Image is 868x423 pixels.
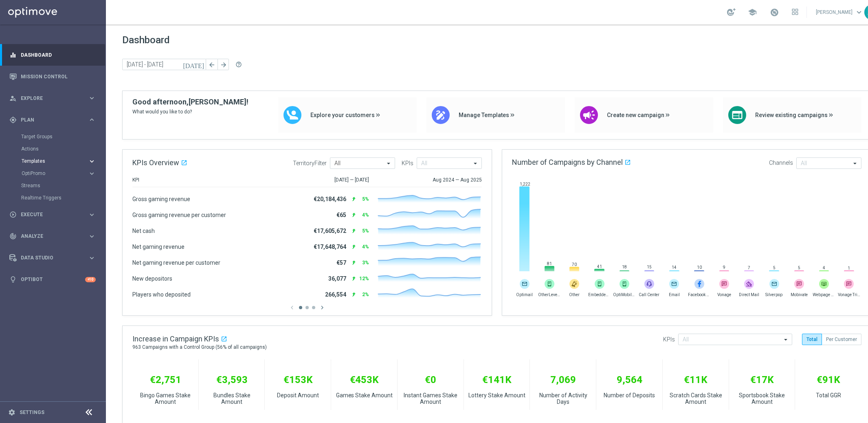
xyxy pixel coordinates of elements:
i: lightbulb [9,276,17,283]
i: keyboard_arrow_right [88,116,96,124]
span: Execute [21,212,88,217]
i: play_circle_outline [9,211,17,218]
div: Optibot [9,269,96,290]
div: Templates [22,159,88,164]
button: Mission Control [9,73,96,80]
a: Optibot [21,269,85,290]
i: keyboard_arrow_right [88,254,96,262]
button: equalizer Dashboard [9,52,96,58]
span: school [748,8,757,17]
i: person_search [9,95,17,102]
span: keyboard_arrow_down [855,8,864,17]
a: Settings [20,410,44,415]
div: Explore [9,95,88,102]
button: OptiPromo keyboard_arrow_right [21,170,96,177]
div: Realtime Triggers [21,192,105,204]
a: Streams [21,182,85,189]
button: track_changes Analyze keyboard_arrow_right [9,233,96,239]
div: Data Studio [9,254,88,261]
div: Actions [21,143,105,155]
a: Actions [21,146,85,152]
a: Realtime Triggers [21,195,85,201]
a: Mission Control [21,66,96,87]
div: Mission Control [9,66,96,87]
i: keyboard_arrow_right [88,157,96,165]
div: +10 [85,277,96,282]
i: keyboard_arrow_right [88,94,96,102]
i: equalizer [9,51,17,59]
button: person_search Explore keyboard_arrow_right [9,95,96,102]
a: Target Groups [21,133,85,140]
button: Templates keyboard_arrow_right [21,158,96,164]
span: OptiPromo [22,171,80,176]
div: Plan [9,116,88,124]
div: Target Groups [21,131,105,143]
button: lightbulb Optibot +10 [9,276,96,283]
i: keyboard_arrow_right [88,170,96,177]
span: Data Studio [21,255,88,260]
i: keyboard_arrow_right [88,233,96,240]
div: Dashboard [9,44,96,66]
div: Analyze [9,233,88,240]
div: Execute [9,211,88,218]
span: Explore [21,96,88,101]
button: play_circle_outline Execute keyboard_arrow_right [9,211,96,218]
span: Templates [22,159,80,164]
span: Analyze [21,234,88,239]
i: gps_fixed [9,116,17,124]
div: OptiPromo [22,171,88,176]
i: settings [8,409,15,416]
div: OptiPromo [21,167,105,179]
div: Templates [21,155,105,167]
button: gps_fixed Plan keyboard_arrow_right [9,117,96,123]
a: [PERSON_NAME]keyboard_arrow_down [815,6,864,18]
i: keyboard_arrow_right [88,211,96,219]
i: track_changes [9,233,17,240]
span: Plan [21,117,88,122]
a: Dashboard [21,44,96,66]
div: Streams [21,179,105,192]
button: Data Studio keyboard_arrow_right [9,255,96,261]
